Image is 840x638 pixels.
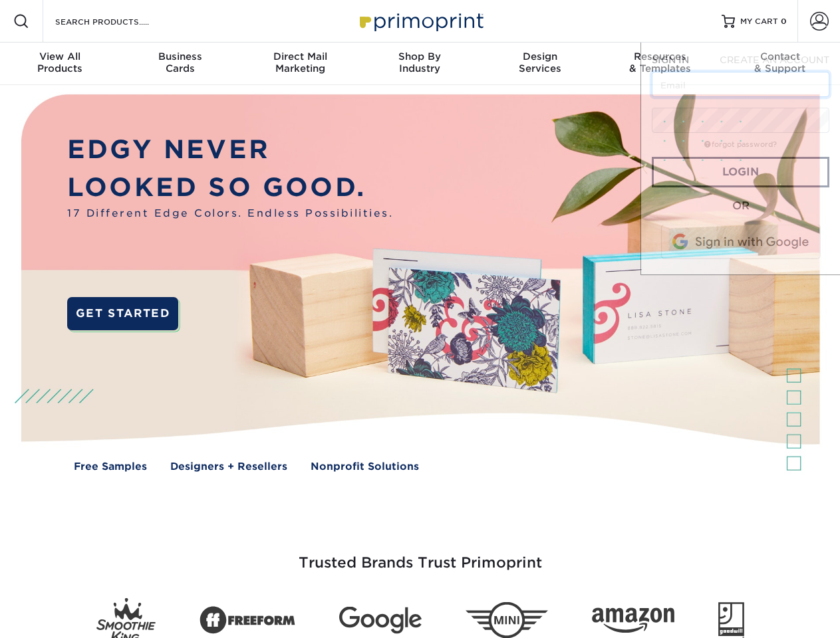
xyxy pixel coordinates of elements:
div: Cards [120,51,239,74]
img: Google [339,607,422,634]
a: Nonprofit Solutions [311,459,419,475]
p: LOOKED SO GOOD. [67,169,393,207]
span: Business [120,51,239,62]
span: 0 [781,17,787,26]
span: Shop By [360,51,480,62]
a: DesignServices [480,43,600,85]
div: Services [480,51,600,74]
input: Email [652,72,829,97]
span: Direct Mail [240,51,360,62]
span: CREATE AN ACCOUNT [720,54,829,65]
a: Resources& Templates [600,43,720,85]
span: Design [480,51,600,62]
h3: Trusted Brands Trust Primoprint [31,522,809,587]
div: OR [652,198,829,214]
a: Designers + Resellers [170,459,287,475]
a: Direct MailMarketing [240,43,360,85]
a: forgot password? [704,140,777,149]
p: EDGY NEVER [67,131,393,169]
span: Resources [600,51,720,62]
a: GET STARTED [67,297,178,330]
span: 17 Different Edge Colors. Endless Possibilities. [67,206,393,221]
input: SEARCH PRODUCTS..... [54,13,184,29]
a: Shop ByIndustry [360,43,480,85]
div: Industry [360,51,480,74]
img: Amazon [592,608,674,633]
a: BusinessCards [120,43,239,85]
span: MY CART [740,16,778,27]
img: Primoprint [354,7,487,35]
a: Login [652,157,829,187]
iframe: Google Customer Reviews [3,597,113,633]
div: Marketing [240,51,360,74]
span: SIGN IN [652,54,689,65]
img: Goodwill [718,602,744,638]
div: & Templates [600,51,720,74]
a: Free Samples [74,459,147,475]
